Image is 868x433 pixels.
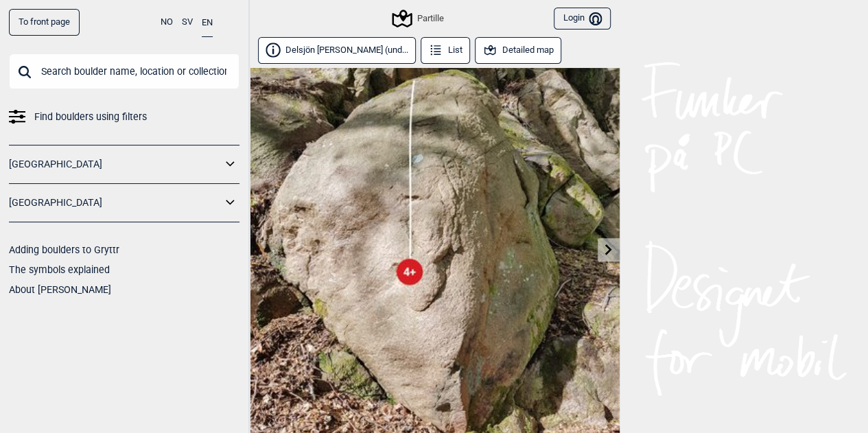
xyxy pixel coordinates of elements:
button: Login [554,8,610,30]
button: EN [202,9,213,37]
a: Adding boulders to Gryttr [9,244,119,255]
a: [GEOGRAPHIC_DATA] [9,154,222,174]
a: To front page [9,9,80,36]
input: Search boulder name, location or collection [9,54,239,89]
button: Delsjön [PERSON_NAME] (und... [258,37,417,64]
a: Find boulders using filters [9,107,239,127]
button: List [421,37,471,64]
a: About [PERSON_NAME] [9,284,111,295]
span: Find boulders using filters [34,107,147,127]
button: NO [161,9,173,36]
button: SV [182,9,193,36]
div: Partille [394,10,444,27]
a: The symbols explained [9,264,110,275]
a: [GEOGRAPHIC_DATA] [9,193,222,213]
button: Detailed map [475,37,562,64]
